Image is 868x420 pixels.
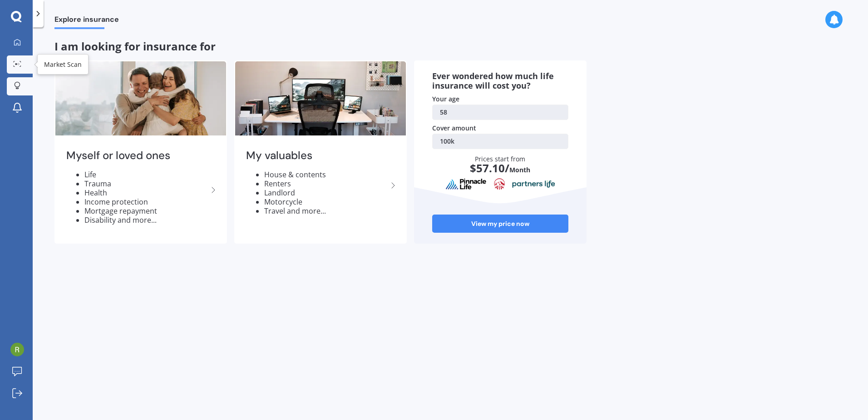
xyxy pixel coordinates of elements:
[84,215,208,225] li: Disability and more...
[84,206,208,215] li: Mortgage repayment
[84,197,208,206] li: Income protection
[494,178,505,190] img: aia
[512,180,556,188] img: partnersLife
[445,178,487,190] img: pinnacle
[54,15,119,27] span: Explore insurance
[84,179,208,188] li: Trauma
[432,134,568,149] a: 100k
[84,188,208,197] li: Health
[509,165,530,174] span: Month
[432,215,568,233] a: View my price now
[264,188,388,197] li: Landlord
[264,206,388,215] li: Travel and more...
[55,61,226,135] img: Myself or loved ones
[442,155,559,183] div: Prices start from
[246,149,388,163] h2: My valuables
[54,39,216,54] span: I am looking for insurance for
[470,160,509,175] span: $ 57.10 /
[264,197,388,206] li: Motorcycle
[10,343,24,356] img: ACg8ocJxARFd5txZRd9QkWnVUaYV8MlX3SvKW--lCf2rUmqa=s96-c
[84,170,208,179] li: Life
[44,60,82,69] div: Market Scan
[432,124,568,133] div: Cover amount
[235,61,406,135] img: My valuables
[432,95,568,104] div: Your age
[432,105,568,120] a: 58
[264,179,388,188] li: Renters
[432,71,568,91] div: Ever wondered how much life insurance will cost you?
[66,149,208,163] h2: Myself or loved ones
[264,170,388,179] li: House & contents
